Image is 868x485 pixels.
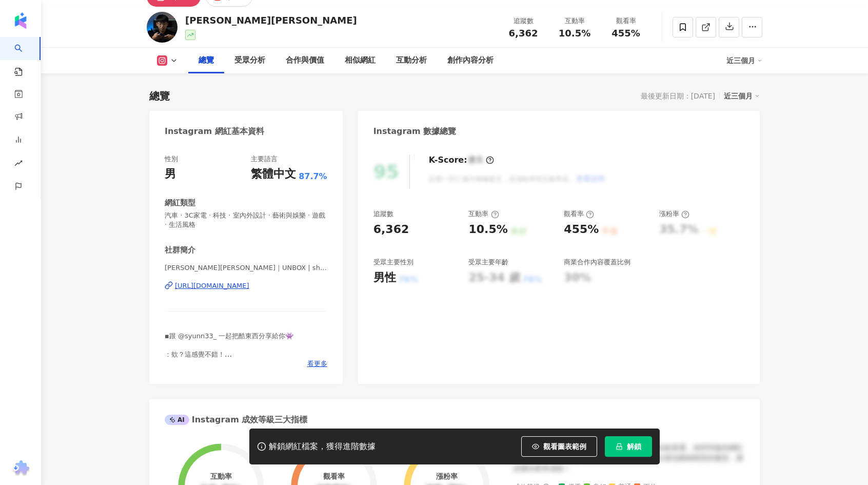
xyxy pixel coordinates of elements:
img: logo icon [12,12,29,29]
div: 漲粉率 [659,209,689,219]
div: 商業合作內容覆蓋比例 [564,258,630,267]
div: 互動率 [468,209,499,219]
div: 總覽 [149,89,170,103]
span: 汽車 · 3C家電 · 科技 · 室內外設計 · 藝術與娛樂 · 遊戲 · 生活風格 [165,211,327,229]
div: 10.5% [468,222,507,238]
div: 追蹤數 [373,209,393,219]
div: 互動率 [210,472,232,480]
div: AI [165,415,189,425]
div: 追蹤數 [504,16,543,26]
div: Instagram 網紅基本資料 [165,126,264,137]
div: 6,362 [373,222,409,238]
div: 受眾主要年齡 [468,258,508,267]
div: 漲粉率 [436,472,458,480]
span: 6,362 [509,28,538,38]
span: [PERSON_NAME][PERSON_NAME]｜UNBOX | shot_by_james1217 [165,263,327,273]
a: search [14,37,35,77]
div: 男性 [373,270,396,286]
div: 互動率 [555,16,594,26]
a: [URL][DOMAIN_NAME] [165,281,327,290]
span: 解鎖 [627,442,641,451]
div: 總覽 [199,54,214,67]
div: 社群簡介 [165,245,195,256]
div: 觀看率 [606,16,645,26]
div: 相似網紅 [345,54,376,67]
img: chrome extension [11,460,31,477]
span: rise [14,153,23,176]
div: K-Score : [429,154,494,166]
div: 最後更新日期：[DATE] [641,92,715,100]
div: Instagram 成效等級三大指標 [165,414,307,425]
button: 解鎖 [605,436,652,457]
div: 主要語言 [251,154,278,164]
div: 互動分析 [396,54,427,67]
div: 受眾分析 [234,54,265,67]
div: 繁體中文 [251,166,296,182]
span: 87.7% [299,171,327,182]
div: 觀看率 [564,209,594,219]
span: ▪︎跟 @syunn33_ 一起把酷東西分享給你👾 ：欸？這感覺不錯！ 對，希望可以讓你也有這種感覺。 ▪︎9月份開箱預約中，把你的酷東西拍酷👌 [165,332,293,386]
img: KOL Avatar [147,12,177,43]
div: [PERSON_NAME][PERSON_NAME] [185,14,357,27]
span: 455% [611,28,640,38]
div: 觀看率 [323,472,345,480]
div: [URL][DOMAIN_NAME] [175,281,249,290]
span: 10.5% [559,28,590,38]
span: 觀看圖表範例 [543,442,586,451]
div: 創作內容分析 [447,54,494,67]
div: 性別 [165,154,178,164]
span: lock [616,443,623,450]
div: 近三個月 [726,52,762,69]
div: 男 [165,166,176,182]
div: 合作與價值 [286,54,324,67]
div: 近三個月 [724,89,760,103]
div: 受眾主要性別 [373,258,413,267]
div: 網紅類型 [165,198,195,208]
span: 看更多 [307,359,327,368]
button: 觀看圖表範例 [521,436,597,457]
div: 455% [564,222,599,238]
div: 解鎖網紅檔案，獲得進階數據 [269,441,376,452]
div: Instagram 數據總覽 [373,126,457,137]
